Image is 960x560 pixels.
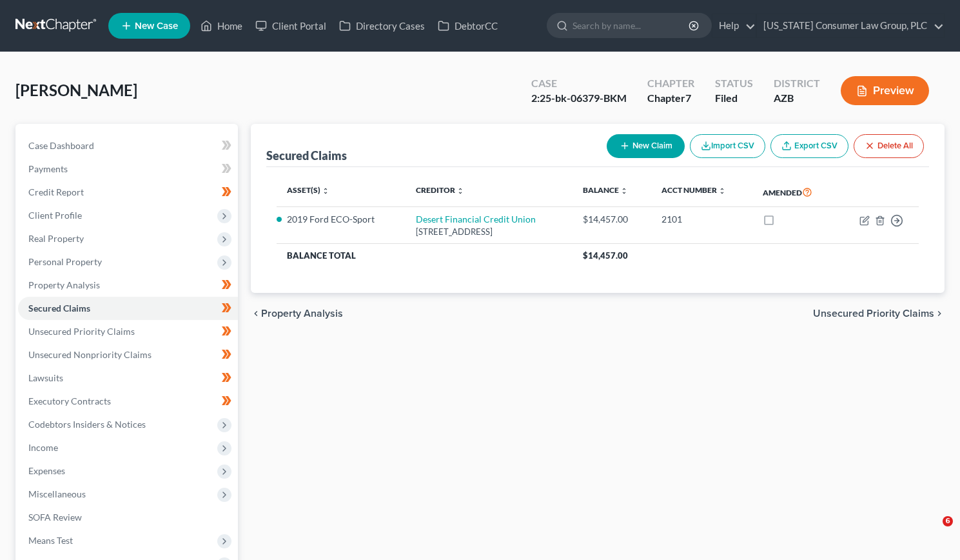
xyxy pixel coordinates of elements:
[774,91,820,106] div: AZB
[15,81,137,99] span: [PERSON_NAME]
[28,535,73,546] span: Means Test
[583,213,640,226] div: $14,457.00
[854,134,924,158] button: Delete All
[18,181,238,204] a: Credit Report
[251,308,261,319] i: chevron_left
[431,14,504,37] a: DebtorCC
[813,308,934,319] span: Unsecured Priority Claims
[685,92,691,104] span: 7
[583,250,628,261] span: $14,457.00
[28,372,63,383] span: Lawsuits
[647,91,694,106] div: Chapter
[690,134,765,158] button: Import CSV
[322,187,329,195] i: unfold_more
[757,14,944,37] a: [US_STATE] Consumer Law Group, PLC
[416,214,536,225] a: Desert Financial Credit Union
[287,185,329,195] a: Asset(s) unfold_more
[28,140,94,151] span: Case Dashboard
[277,244,573,267] th: Balance Total
[18,390,238,413] a: Executory Contracts
[752,177,836,207] th: Amended
[194,14,249,37] a: Home
[28,395,111,406] span: Executory Contracts
[718,187,726,195] i: unfold_more
[661,185,726,195] a: Acct Number unfold_more
[531,91,627,106] div: 2:25-bk-06379-BKM
[266,148,347,163] div: Secured Claims
[249,14,333,37] a: Client Portal
[774,76,820,91] div: District
[416,185,464,195] a: Creditor unfold_more
[712,14,756,37] a: Help
[841,76,929,105] button: Preview
[251,308,343,319] button: chevron_left Property Analysis
[456,187,464,195] i: unfold_more
[28,303,90,314] span: Secured Claims
[28,163,68,174] span: Payments
[28,256,102,267] span: Personal Property
[261,308,343,319] span: Property Analysis
[18,134,238,157] a: Case Dashboard
[943,516,953,526] span: 6
[607,134,685,158] button: New Claim
[18,274,238,297] a: Property Analysis
[661,213,742,226] div: 2101
[28,349,152,360] span: Unsecured Nonpriority Claims
[647,76,694,91] div: Chapter
[934,308,945,319] i: chevron_right
[28,279,100,290] span: Property Analysis
[18,320,238,343] a: Unsecured Priority Claims
[916,516,947,547] iframe: Intercom live chat
[813,308,945,319] button: Unsecured Priority Claims chevron_right
[28,233,84,244] span: Real Property
[28,186,84,197] span: Credit Report
[531,76,627,91] div: Case
[287,213,395,226] li: 2019 Ford ECO-Sport
[770,134,848,158] a: Export CSV
[333,14,431,37] a: Directory Cases
[416,226,562,238] div: [STREET_ADDRESS]
[28,210,82,221] span: Client Profile
[715,76,753,91] div: Status
[620,187,628,195] i: unfold_more
[18,343,238,366] a: Unsecured Nonpriority Claims
[28,442,58,453] span: Income
[18,366,238,390] a: Lawsuits
[28,488,86,499] span: Miscellaneous
[28,465,65,476] span: Expenses
[18,297,238,320] a: Secured Claims
[18,506,238,529] a: SOFA Review
[28,326,135,337] span: Unsecured Priority Claims
[573,14,691,37] input: Search by name...
[28,512,82,523] span: SOFA Review
[583,185,628,195] a: Balance unfold_more
[18,157,238,181] a: Payments
[28,419,146,430] span: Codebtors Insiders & Notices
[715,91,753,106] div: Filed
[135,21,178,31] span: New Case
